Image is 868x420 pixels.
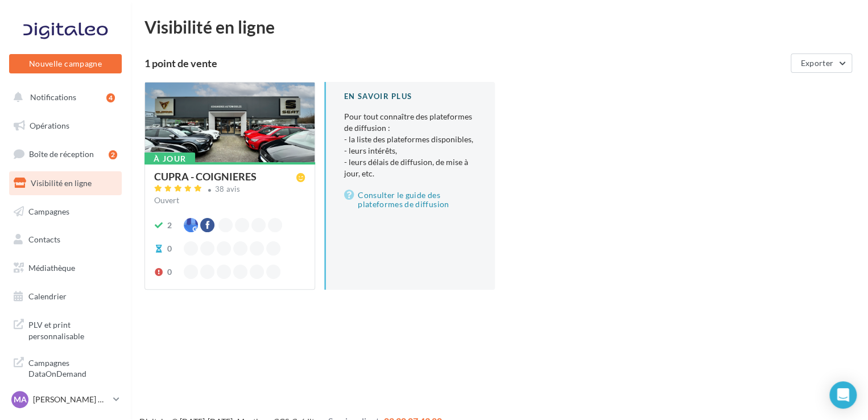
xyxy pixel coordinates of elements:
[144,153,195,165] div: À jour
[154,195,179,205] span: Ouvert
[7,200,124,224] a: Campagnes
[106,93,115,102] div: 4
[28,206,69,216] span: Campagnes
[9,54,122,73] button: Nouvelle campagne
[7,351,124,384] a: Campagnes DataOnDemand
[28,291,67,301] span: Calendrier
[154,171,257,182] div: CUPRA - COIGNIERES
[7,285,124,308] a: Calendrier
[9,389,122,410] a: MA [PERSON_NAME] CANALES
[14,394,27,405] span: MA
[7,171,124,195] a: Visibilité en ligne
[167,266,172,278] div: 0
[154,183,305,197] a: 38 avis
[7,312,124,346] a: PLV et print personnalisable
[215,186,240,193] div: 38 avis
[29,149,94,159] span: Boîte de réception
[30,92,76,102] span: Notifications
[28,263,75,273] span: Médiathèque
[30,121,69,130] span: Opérations
[829,381,857,409] div: Open Intercom Messenger
[344,91,477,102] div: En savoir plus
[7,256,124,280] a: Médiathèque
[7,85,119,109] button: Notifications 4
[167,220,172,231] div: 2
[144,58,786,68] div: 1 point de vente
[344,145,477,157] li: - leurs intérêts,
[7,228,124,252] a: Contacts
[109,150,117,159] div: 2
[33,394,109,405] p: [PERSON_NAME] CANALES
[28,234,60,244] span: Contacts
[344,134,477,145] li: - la liste des plateformes disponibles,
[31,178,92,188] span: Visibilité en ligne
[28,355,117,380] span: Campagnes DataOnDemand
[791,53,852,73] button: Exporter
[344,157,477,179] li: - leurs délais de diffusion, de mise à jour, etc.
[28,317,117,341] span: PLV et print personnalisable
[7,142,124,166] a: Boîte de réception2
[144,18,854,35] div: Visibilité en ligne
[800,58,833,68] span: Exporter
[344,111,477,179] p: Pour tout connaître des plateformes de diffusion :
[167,243,172,254] div: 0
[7,114,124,138] a: Opérations
[344,188,477,211] a: Consulter le guide des plateformes de diffusion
